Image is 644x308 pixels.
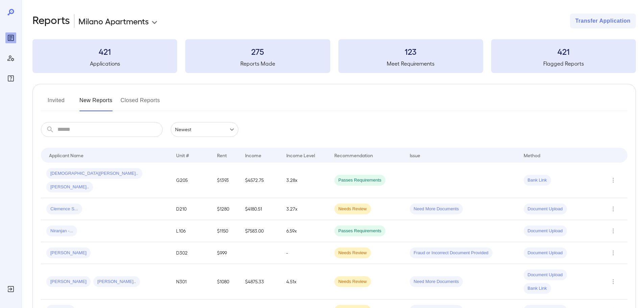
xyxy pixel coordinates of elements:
[410,151,421,159] div: Issue
[524,285,551,292] span: Bank Link
[334,177,385,184] span: Passes Requirements
[524,177,551,184] span: Bank Link
[185,60,330,68] h5: Reports Made
[5,32,16,43] div: Reports
[608,226,619,236] button: Row Actions
[49,151,84,159] div: Applicant Name
[185,46,330,57] h3: 275
[334,279,371,285] span: Needs Review
[410,206,463,212] span: Need More Documents
[32,14,70,28] h2: Reports
[338,46,483,57] h3: 123
[93,279,140,285] span: [PERSON_NAME]..
[524,151,540,159] div: Method
[5,53,16,64] div: Manage Users
[281,264,329,300] td: 4.51x
[608,247,619,258] button: Row Actions
[240,163,281,198] td: $4572.75
[212,242,240,264] td: $999
[171,242,212,264] td: D302
[491,60,636,68] h5: Flagged Reports
[281,198,329,220] td: 3.27x
[334,228,385,234] span: Passes Requirements
[79,95,113,111] button: New Reports
[410,279,463,285] span: Need More Documents
[608,276,619,287] button: Row Actions
[171,264,212,300] td: N301
[176,151,189,159] div: Unit #
[212,163,240,198] td: $1393
[338,60,483,68] h5: Meet Requirements
[171,220,212,242] td: L106
[245,151,261,159] div: Income
[46,250,91,256] span: [PERSON_NAME]
[32,60,177,68] h5: Applications
[524,206,567,212] span: Document Upload
[281,163,329,198] td: 3.28x
[46,279,91,285] span: [PERSON_NAME]
[608,204,619,214] button: Row Actions
[46,228,77,234] span: Niranjan -...
[32,39,636,73] summary: 421Applications275Reports Made123Meet Requirements421Flagged Reports
[608,175,619,186] button: Row Actions
[41,95,71,111] button: Invited
[524,250,567,256] span: Document Upload
[281,220,329,242] td: 6.59x
[78,16,149,26] p: Milano Apartments
[46,184,93,190] span: [PERSON_NAME]..
[240,198,281,220] td: $4180.51
[171,122,238,137] div: Newest
[212,264,240,300] td: $1080
[286,151,315,159] div: Income Level
[334,250,371,256] span: Needs Review
[334,206,371,212] span: Needs Review
[281,242,329,264] td: -
[334,151,373,159] div: Recommendation
[240,220,281,242] td: $7583.00
[410,250,493,256] span: Fraud or Incorrect Document Provided
[212,220,240,242] td: $1150
[171,163,212,198] td: G205
[5,284,16,294] div: Log Out
[240,264,281,300] td: $4875.33
[46,170,142,177] span: [DEMOGRAPHIC_DATA][PERSON_NAME]..
[212,198,240,220] td: $1280
[524,272,567,278] span: Document Upload
[46,206,82,212] span: Clemence S...
[491,46,636,57] h3: 421
[121,95,160,111] button: Closed Reports
[5,73,16,84] div: FAQ
[32,46,177,57] h3: 421
[524,228,567,234] span: Document Upload
[217,151,228,159] div: Rent
[570,14,636,28] button: Transfer Application
[171,198,212,220] td: D210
